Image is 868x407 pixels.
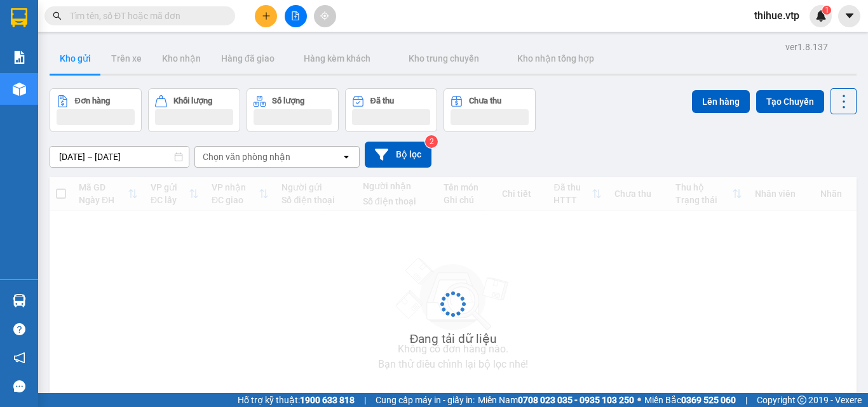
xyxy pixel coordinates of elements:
[364,393,366,407] span: |
[272,97,304,105] div: Số lượng
[13,51,26,64] img: solution-icon
[173,97,212,105] div: Khối lượng
[785,40,828,54] div: ver 1.8.137
[365,142,431,168] button: Bộ lọc
[844,10,855,22] span: caret-down
[756,90,824,113] button: Tạo Chuyến
[797,396,806,404] span: copyright
[152,43,211,74] button: Kho nhận
[692,90,750,113] button: Lên hàng
[320,11,329,20] span: aim
[745,393,747,407] span: |
[285,5,307,27] button: file-add
[53,11,62,20] span: search
[11,8,27,27] img: logo-vxr
[314,5,336,27] button: aim
[13,294,26,307] img: warehouse-icon
[13,83,26,96] img: warehouse-icon
[370,97,394,105] div: Đã thu
[838,5,860,27] button: caret-down
[822,6,831,15] sup: 1
[425,135,438,148] sup: 2
[518,395,634,405] strong: 0708 023 035 - 0935 103 250
[211,43,285,74] button: Hàng đã giao
[304,53,370,63] span: Hàng kèm khách
[13,352,25,364] span: notification
[13,323,25,335] span: question-circle
[247,88,339,132] button: Số lượng
[376,393,475,407] span: Cung cấp máy in - giấy in:
[300,395,355,405] strong: 1900 633 818
[75,97,110,105] div: Đơn hàng
[50,147,189,167] input: Select a date range.
[478,393,634,407] span: Miền Nam
[637,397,641,403] span: ⚪️
[345,88,437,132] button: Đã thu
[70,9,220,23] input: Tìm tên, số ĐT hoặc mã đơn
[444,88,536,132] button: Chưa thu
[409,53,479,63] span: Kho trung chuyển
[50,88,142,132] button: Đơn hàng
[681,395,736,405] strong: 0369 525 060
[644,393,736,407] span: Miền Bắc
[815,10,827,22] img: icon-new-feature
[469,97,501,105] div: Chưa thu
[341,152,351,162] svg: open
[410,330,497,349] div: Đang tải dữ liệu
[744,8,810,23] span: thihue.vtp
[203,150,290,163] div: Chọn văn phòng nhận
[238,393,355,407] span: Hỗ trợ kỹ thuật:
[101,43,152,74] button: Trên xe
[517,53,594,63] span: Kho nhận tổng hợp
[148,88,240,132] button: Khối lượng
[262,11,271,20] span: plus
[13,380,25,392] span: message
[50,43,101,74] button: Kho gửi
[291,11,300,20] span: file-add
[255,5,277,27] button: plus
[824,6,829,15] span: 1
